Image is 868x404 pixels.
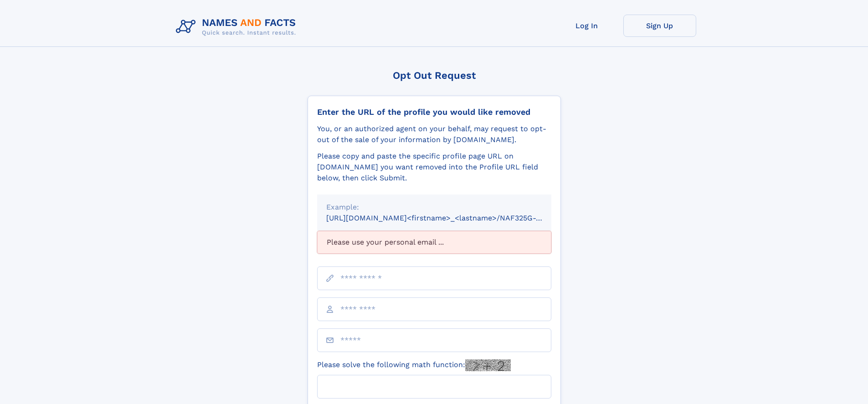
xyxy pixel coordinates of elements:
small: [URL][DOMAIN_NAME]<firstname>_<lastname>/NAF325G-xxxxxxxx [326,214,569,222]
div: Please use your personal email ... [317,231,551,254]
div: Enter the URL of the profile you would like removed [317,107,551,117]
a: Log In [550,15,623,37]
div: You, or an authorized agent on your behalf, may request to opt-out of the sale of your informatio... [317,123,551,145]
img: Logo Names and Facts [172,15,303,39]
a: Sign Up [623,15,696,37]
div: Please copy and paste the specific profile page URL on [DOMAIN_NAME] you want removed into the Pr... [317,151,551,184]
div: Example: [326,202,542,213]
div: Opt Out Request [308,70,561,81]
label: Please solve the following math function: [317,359,511,371]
